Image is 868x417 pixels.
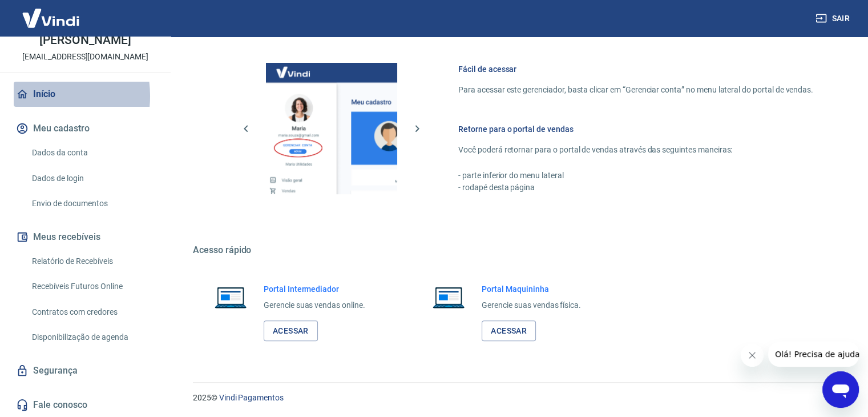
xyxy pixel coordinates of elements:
p: Você poderá retornar para o portal de vendas através das seguintes maneiras: [458,144,813,156]
button: Meus recebíveis [14,224,157,250]
a: Acessar [264,320,318,342]
p: Para acessar este gerenciador, basta clicar em “Gerenciar conta” no menu lateral do portal de ven... [458,84,813,96]
img: Imagem da dashboard mostrando o botão de gerenciar conta na sidebar no lado esquerdo [266,63,397,194]
a: Dados da conta [27,141,157,165]
a: Segurança [14,358,157,383]
a: Contratos com credores [27,300,157,324]
a: Vindi Pagamentos [219,393,284,402]
a: Relatório de Recebíveis [27,250,157,273]
img: Vindi [14,1,88,35]
p: Gerencie suas vendas física. [482,299,581,311]
button: Sair [813,8,854,29]
h6: Retorne para o portal de vendas [458,123,813,135]
p: [PERSON_NAME] [39,34,131,46]
p: - parte inferior do menu lateral [458,170,813,182]
h6: Fácil de acessar [458,63,813,75]
a: Início [14,82,157,107]
iframe: Mensagem da empresa [768,342,859,367]
p: - rodapé desta página [458,182,813,194]
a: Acessar [482,320,536,342]
a: Disponibilização de agenda [27,326,157,349]
img: Imagem de um notebook aberto [425,283,473,311]
p: Gerencie suas vendas online. [264,299,365,311]
button: Meu cadastro [14,116,157,141]
h6: Portal Intermediador [264,283,365,295]
a: Dados de login [27,167,157,190]
span: Olá! Precisa de ajuda? [7,8,96,17]
a: Envio de documentos [27,192,157,215]
p: [EMAIL_ADDRESS][DOMAIN_NAME] [22,51,148,63]
a: Recebíveis Futuros Online [27,275,157,298]
img: Imagem de um notebook aberto [207,283,255,311]
p: 2025 © [193,392,841,404]
iframe: Botão para abrir a janela de mensagens [822,371,859,408]
iframe: Fechar mensagem [741,344,764,367]
h6: Portal Maquininha [482,283,581,295]
h5: Acesso rápido [193,244,841,256]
